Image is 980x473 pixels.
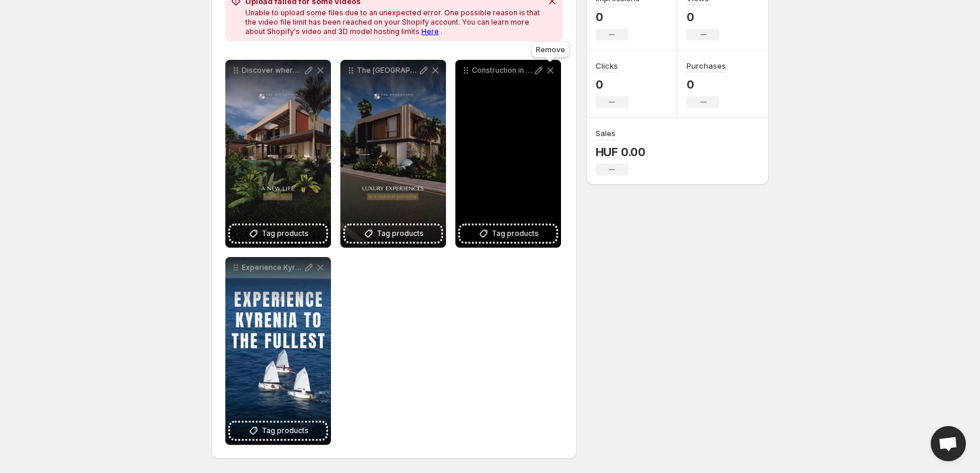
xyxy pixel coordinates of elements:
div: Open chat [931,426,966,461]
h3: Sales [596,127,616,139]
p: 0 [687,77,726,92]
p: Experience Kyrenia to the fullest with the Boulevard Villas Bellapais Kyrenia Beaches Watersports... [242,263,303,272]
div: The [GEOGRAPHIC_DATA] where luxury meets nature Not just a destination a carefully crafted lifest... [340,60,446,248]
button: Tag products [230,225,326,242]
h3: Clicks [596,60,618,72]
p: Construction in progress Bellapais [GEOGRAPHIC_DATA] Prices starting from 750000 Turkish title de... [472,66,533,75]
p: HUF 0.00 [596,145,646,159]
p: 0 [687,10,719,24]
button: Tag products [230,423,326,439]
span: Tag products [262,228,309,239]
p: The [GEOGRAPHIC_DATA] where luxury meets nature Not just a destination a carefully crafted lifest... [357,66,418,75]
div: Experience Kyrenia to the fullest with the Boulevard Villas Bellapais Kyrenia Beaches Watersports... [225,257,331,445]
span: Tag products [492,228,539,239]
button: Tag products [345,225,441,242]
p: 0 [596,10,640,24]
span: Tag products [377,228,424,239]
div: Discover where luxury meets adventure Kyrenias crystal-clear waters exclusive activities and unfo... [225,60,331,248]
h3: Purchases [687,60,726,72]
a: Here [421,27,439,36]
div: Construction in progress Bellapais [GEOGRAPHIC_DATA] Prices starting from 750000 Turkish title de... [455,60,561,248]
span: Tag products [262,425,309,437]
p: Unable to upload some files due to an unexpected error. One possible reason is that the video fil... [245,8,542,36]
button: Tag products [460,225,556,242]
p: Discover where luxury meets adventure Kyrenias crystal-clear waters exclusive activities and unfo... [242,66,303,75]
p: 0 [596,77,628,92]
